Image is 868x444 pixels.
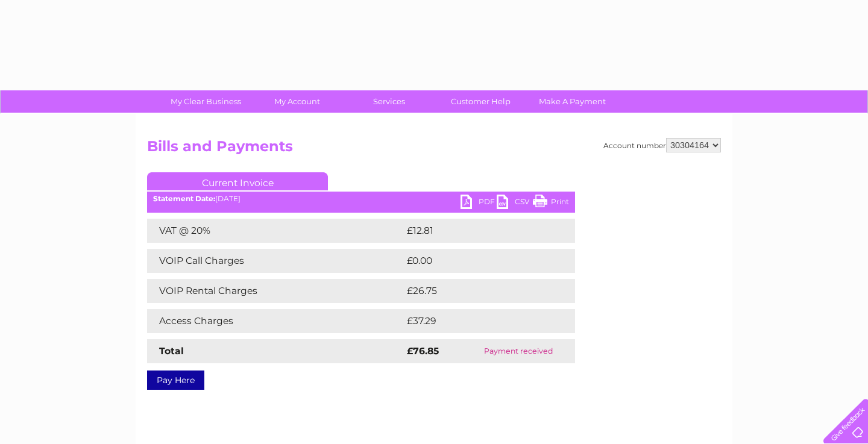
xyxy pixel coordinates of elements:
a: Print [533,195,569,212]
td: Payment received [462,339,575,363]
td: Access Charges [147,309,404,333]
a: Services [339,90,439,113]
a: CSV [497,195,533,212]
td: VOIP Rental Charges [147,279,404,303]
td: VAT @ 20% [147,219,404,243]
b: Statement Date: [153,194,215,203]
td: £0.00 [404,249,547,273]
a: Pay Here [147,371,204,390]
td: £37.29 [404,309,550,333]
a: My Clear Business [156,90,256,113]
strong: £76.85 [407,345,439,357]
a: Current Invoice [147,172,328,190]
td: £12.81 [404,219,549,243]
div: Account number [603,138,721,152]
td: £26.75 [404,279,550,303]
td: VOIP Call Charges [147,249,404,273]
a: My Account [248,90,347,113]
div: [DATE] [147,195,575,203]
strong: Total [159,345,184,357]
a: PDF [461,195,497,212]
a: Customer Help [431,90,530,113]
a: Make A Payment [523,90,622,113]
h2: Bills and Payments [147,138,721,161]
